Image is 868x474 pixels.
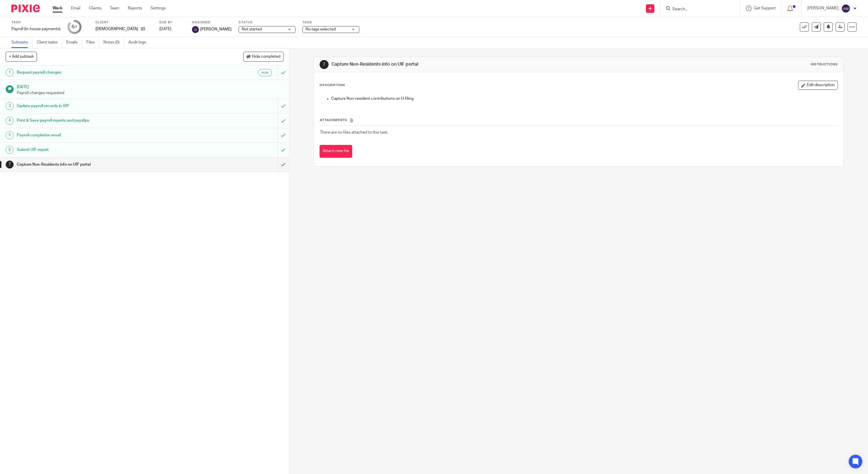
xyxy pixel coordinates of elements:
[17,131,187,140] h1: Payroll completion email
[331,96,838,101] p: Capture Non-resident contributions on U-filing
[74,26,77,29] small: /7
[192,20,231,25] label: Assignee
[66,37,82,48] a: Emails
[17,160,187,169] h1: Capture Non-Residents info on UIF portal
[192,26,199,33] img: svg%3E
[807,5,838,11] p: [PERSON_NAME]
[320,60,329,69] div: 7
[103,37,124,48] a: Notes (0)
[200,26,231,32] span: [PERSON_NAME]
[841,4,850,13] img: svg%3E
[811,62,838,67] div: Instructions
[17,116,187,125] h1: Print & Save payroll reports and payslips
[37,37,62,48] a: Client tasks
[6,117,14,125] div: 4
[128,5,142,11] a: Reports
[320,130,388,134] span: There are no files attached to this task.
[754,6,776,10] span: Get Support
[798,81,838,90] button: Edit description
[95,20,152,25] label: Client
[258,69,272,76] div: Auto
[71,5,80,11] a: Email
[11,26,60,32] div: Payroll (In-house payments)
[6,52,37,61] button: + Add subtask
[242,27,262,31] span: Not started
[128,37,150,48] a: Audit logs
[53,5,62,11] a: Work
[302,20,359,25] label: Tags
[11,20,60,25] label: Task
[6,146,14,154] div: 6
[320,145,352,158] button: Attach new file
[6,102,14,110] div: 3
[89,5,101,11] a: Clients
[11,5,40,12] img: Pixie
[243,52,283,61] button: Hide completed
[252,55,280,59] span: Hide completed
[17,90,283,96] p: Payroll changes requested
[151,5,166,11] a: Settings
[159,27,171,31] span: [DATE]
[331,61,591,67] h1: Capture Non-Residents info on UIF portal
[6,131,14,139] div: 5
[306,27,336,31] span: No tags selected
[11,37,32,48] a: Subtasks
[672,7,723,12] input: Search
[17,83,283,90] h1: [DATE]
[17,68,187,77] h1: Request payroll changes
[6,68,14,76] div: 1
[72,24,77,30] div: 6
[110,5,119,11] a: Team
[95,26,138,32] p: [DEMOGRAPHIC_DATA]
[86,37,99,48] a: Files
[17,145,187,154] h1: Submit UIF report
[320,118,347,122] span: Attachments
[17,102,187,110] h1: Update payroll records in VIP
[320,83,345,88] p: Description
[159,20,185,25] label: Due by
[239,20,295,25] label: Status
[6,161,14,169] div: 7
